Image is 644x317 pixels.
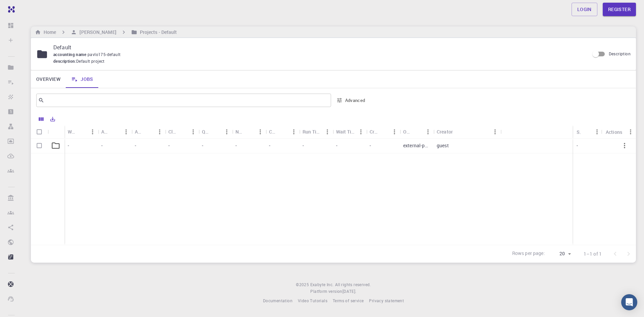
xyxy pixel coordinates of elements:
div: Cluster [165,125,199,138]
button: Menu [490,126,500,137]
button: Sort [581,126,592,137]
div: Cores [266,125,299,138]
span: Platform version [310,288,342,295]
button: Menu [625,126,636,137]
div: Application Version [131,125,165,138]
button: Sort [453,126,464,137]
div: Actions [602,125,636,139]
p: - [269,142,270,149]
div: Owner [400,125,433,138]
button: Sort [378,126,389,137]
a: Register [603,3,636,16]
span: accounting name [53,52,88,57]
button: Sort [110,126,121,137]
img: logo [5,6,15,13]
span: description : [53,58,76,65]
button: Menu [592,126,602,137]
p: - [135,142,136,149]
p: - [235,142,237,149]
div: Wait Time [333,125,366,138]
button: Sort [177,126,188,137]
p: - [303,142,304,149]
nav: breadcrumb [34,29,178,36]
div: Application [101,125,110,138]
h6: Home [41,29,56,36]
span: Default project [76,58,105,65]
div: Created [370,125,378,138]
div: Run Time [299,125,333,138]
div: Application [98,125,131,138]
p: 1–1 of 1 [584,251,602,257]
div: 20 [548,249,573,259]
button: Sort [144,126,154,137]
span: Documentation [263,298,292,303]
p: Rows per page: [512,250,545,258]
div: Wait Time [336,125,356,138]
div: Actions [606,125,622,139]
div: Workflow Name [68,125,76,138]
a: Video Tutorials [298,298,327,304]
button: Menu [322,126,333,137]
p: - [202,142,203,149]
a: Jobs [66,70,99,88]
div: Creator [437,125,453,138]
p: guest [437,142,449,149]
div: Run Time [303,125,322,138]
p: - [68,142,69,149]
span: [DATE] . [342,288,357,294]
button: Menu [356,126,366,137]
h6: Projects - Default [137,29,177,36]
span: All rights reserved. [335,281,371,288]
a: Documentation [263,298,292,304]
h6: [PERSON_NAME] [77,29,116,36]
div: Owner [403,125,412,138]
span: Terms of service [333,298,364,303]
div: Cluster [168,125,177,138]
button: Menu [288,126,299,137]
span: Privacy statement [369,298,404,303]
button: Columns [36,114,47,124]
button: Menu [255,126,266,137]
p: - [577,142,578,149]
p: external-public [403,142,430,149]
button: Menu [154,126,165,137]
button: Menu [188,126,199,137]
div: Icon [48,125,64,139]
div: Open Intercom Messenger [621,294,637,310]
a: [DATE]. [342,288,357,295]
p: - [370,142,371,149]
a: Login [572,3,597,16]
button: Menu [423,126,433,137]
span: pavlo175-default [88,52,123,57]
button: Menu [121,126,131,137]
button: Menu [221,126,232,137]
p: Default [53,43,584,51]
p: - [336,142,337,149]
div: Status [573,125,602,139]
div: Nodes [232,125,266,138]
a: Overview [31,70,66,88]
div: Cores [269,125,278,138]
span: Description [609,51,631,56]
a: Terms of service [333,298,364,304]
div: Created [366,125,400,138]
p: - [168,142,170,149]
span: © 2025 [296,281,310,288]
a: Exabyte Inc. [310,281,334,288]
button: Sort [76,126,87,137]
button: Sort [211,126,221,137]
span: Video Tutorials [298,298,327,303]
button: Menu [389,126,400,137]
span: Exabyte Inc. [310,282,334,287]
div: Status [577,125,581,139]
button: Menu [87,126,98,137]
div: Application Version [135,125,144,138]
button: Advanced [334,95,369,106]
p: - [101,142,103,149]
a: Privacy statement [369,298,404,304]
div: Creator [433,125,500,138]
div: Queue [202,125,211,138]
button: Sort [244,126,255,137]
button: Sort [412,126,423,137]
div: Queue [199,125,232,138]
